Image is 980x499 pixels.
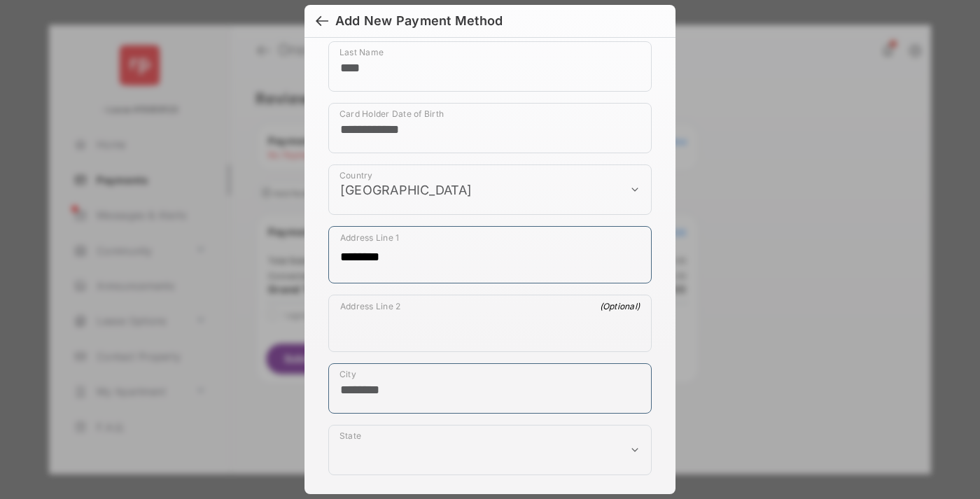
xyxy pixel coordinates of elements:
[328,363,652,414] div: payment_method_screening[postal_addresses][locality]
[328,226,652,283] div: payment_method_screening[postal_addresses][addressLine1]
[335,13,503,29] div: Add New Payment Method
[328,425,652,475] div: payment_method_screening[postal_addresses][administrativeArea]
[328,295,652,352] div: payment_method_screening[postal_addresses][addressLine2]
[328,164,652,215] div: payment_method_screening[postal_addresses][country]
